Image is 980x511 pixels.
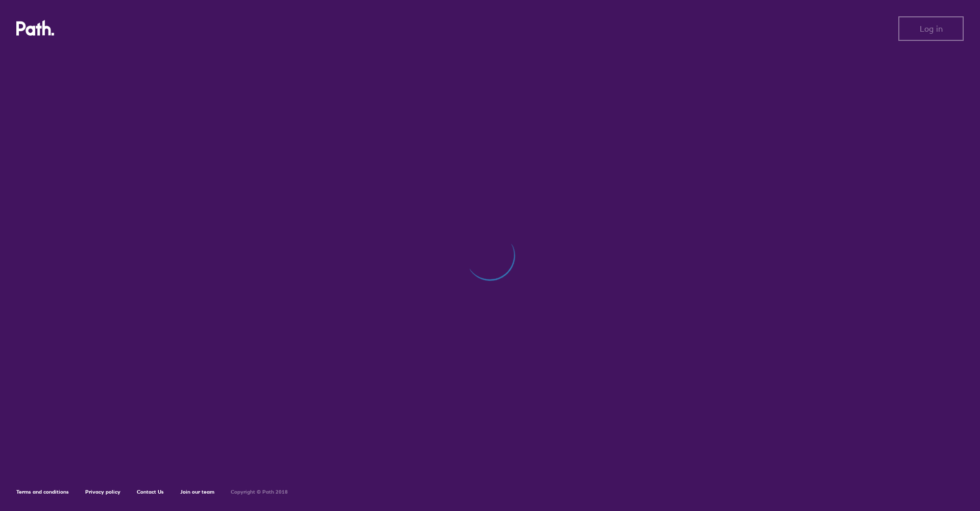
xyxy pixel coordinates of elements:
[137,489,164,495] a: Contact Us
[231,489,288,495] h6: Copyright © Path 2018
[180,489,214,495] a: Join our team
[920,24,943,33] span: Log in
[16,489,69,495] a: Terms and conditions
[898,16,964,41] button: Log in
[85,489,120,495] a: Privacy policy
